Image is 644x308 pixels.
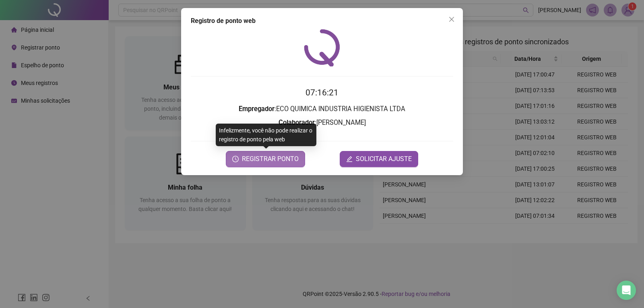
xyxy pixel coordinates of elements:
h3: : ECO QUIMICA INDUSTRIA HIGIENISTA LTDA [191,104,453,114]
span: close [448,16,455,23]
button: Close [445,13,458,26]
div: Registro de ponto web [191,16,453,26]
span: SOLICITAR AJUSTE [356,154,412,164]
h3: : [PERSON_NAME] [191,118,453,128]
span: REGISTRAR PONTO [242,154,299,164]
time: 07:16:21 [305,88,339,97]
strong: Colaborador [279,119,315,126]
div: Infelizmente, você não pode realizar o registro de ponto pela web [216,124,316,146]
button: editSOLICITAR AJUSTE [340,151,418,167]
button: REGISTRAR PONTO [226,151,305,167]
strong: Empregador [239,105,275,113]
span: clock-circle [232,156,239,162]
span: edit [346,156,353,162]
div: Open Intercom Messenger [617,281,636,300]
img: QRPoint [304,29,340,66]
